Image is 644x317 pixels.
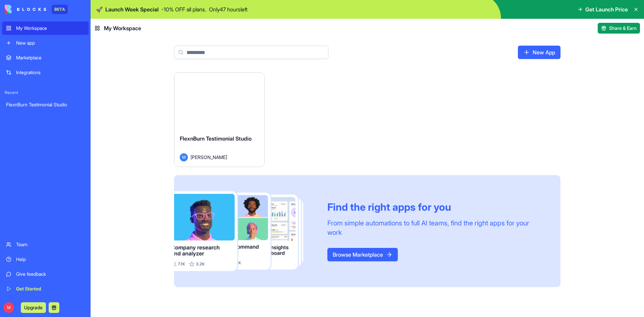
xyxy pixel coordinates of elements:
[2,253,89,266] a: Help
[518,46,560,59] a: New App
[104,24,141,32] span: My Workspace
[52,5,68,14] div: BETA
[105,5,159,13] span: Launch Week Special
[3,302,14,313] span: M
[16,285,85,292] div: Get Started
[598,23,640,34] button: Share & Earn
[21,302,46,313] button: Upgrade
[5,5,46,14] img: logo
[16,25,85,32] div: My Workspace
[585,5,628,13] span: Get Launch Price
[16,54,85,61] div: Marketplace
[2,98,89,111] a: FlexnBurn Testimonial Studio
[16,69,85,76] div: Integrations
[2,51,89,64] a: Marketplace
[5,5,68,14] a: BETA
[327,201,544,213] div: Find the right apps for you
[2,90,89,95] span: Recent
[16,241,85,248] div: Team
[16,256,85,263] div: Help
[16,271,85,277] div: Give feedback
[2,66,89,79] a: Integrations
[2,238,89,251] a: Team
[2,267,89,281] a: Give feedback
[327,218,544,237] div: From simple automations to full AI teams, find the right apps for your work
[6,101,85,108] div: FlexnBurn Testimonial Studio
[191,154,227,161] span: [PERSON_NAME]
[174,72,265,167] a: FlexnBurn Testimonial StudioM[PERSON_NAME]
[161,5,206,13] p: - 10 % OFF all plans.
[180,153,188,161] span: M
[209,5,248,13] p: Only 47 hours left
[21,304,46,311] a: Upgrade
[180,135,252,142] span: FlexnBurn Testimonial Studio
[174,191,317,271] img: Frame_181_egmpey.png
[16,40,85,46] div: New app
[96,5,103,13] span: 🚀
[609,25,637,32] span: Share & Earn
[327,248,398,261] a: Browse Marketplace
[2,21,89,35] a: My Workspace
[2,36,89,50] a: New app
[2,282,89,296] a: Get Started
